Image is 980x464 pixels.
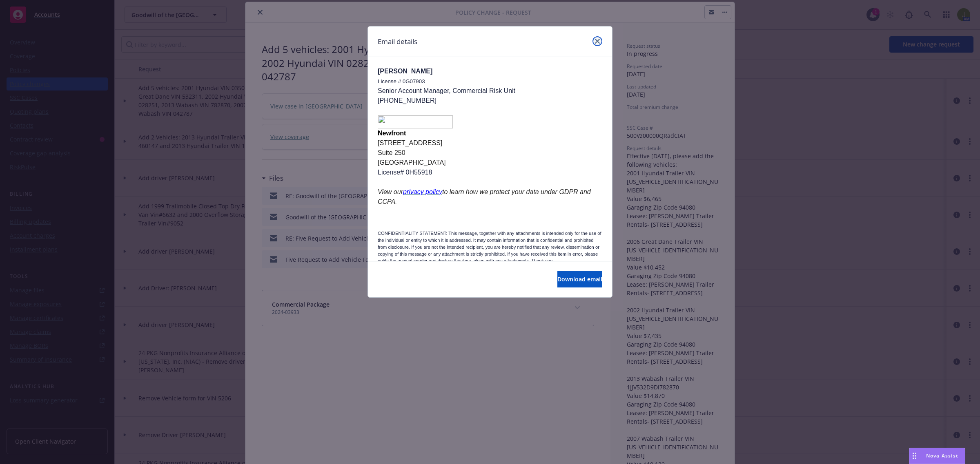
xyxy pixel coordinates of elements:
[909,448,920,464] div: Drag to move
[378,188,403,195] span: View our
[403,188,442,195] a: privacy policy
[395,199,397,205] span: .
[909,448,965,464] button: Nova Assist
[557,271,602,287] button: Download email
[557,275,602,283] span: Download email
[926,452,958,459] span: Nova Assist
[378,231,601,297] font: CONFIDENTIALITY STATEMENT: This message, together with any attachments is intended only for the u...
[378,188,591,205] span: to learn how we protect your data under GDPR and CCPA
